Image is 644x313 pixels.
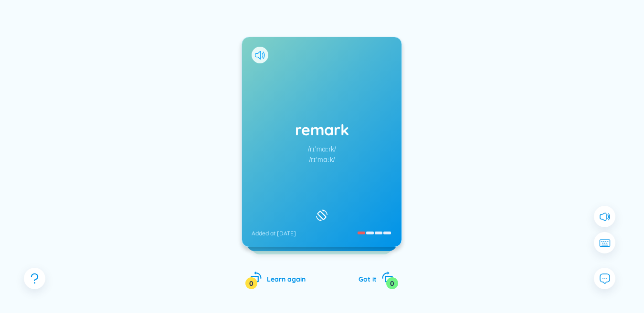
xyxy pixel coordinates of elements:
div: 0 [245,277,257,289]
span: rotate-right [381,271,393,283]
div: /rɪˈmɑːrk/ [308,144,336,154]
h1: remark [252,119,392,140]
div: Added at [DATE] [252,230,296,237]
div: 0 [386,277,398,289]
span: question [29,273,41,284]
span: Got it [359,275,377,283]
div: /rɪˈmɑːk/ [309,154,335,165]
span: Learn again [267,275,306,283]
span: rotate-left [250,271,262,283]
button: question [24,268,45,289]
